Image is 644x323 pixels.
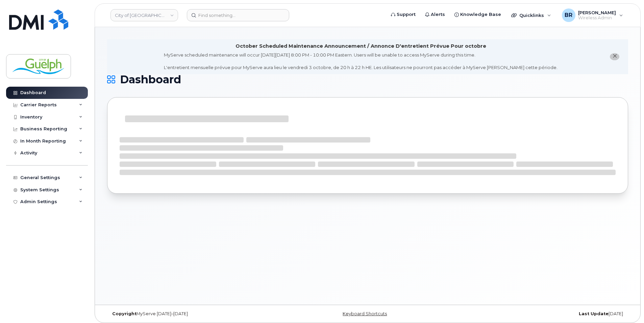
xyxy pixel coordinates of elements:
button: close notification [610,53,619,60]
div: MyServe [DATE]–[DATE] [107,311,281,317]
div: MyServe scheduled maintenance will occur [DATE][DATE] 8:00 PM - 10:00 PM Eastern. Users will be u... [164,52,558,71]
span: Dashboard [120,74,181,85]
a: Keyboard Shortcuts [343,311,387,316]
div: [DATE] [454,311,628,317]
strong: Last Update [579,311,609,316]
div: October Scheduled Maintenance Announcement / Annonce D'entretient Prévue Pour octobre [236,43,486,50]
strong: Copyright [112,311,137,316]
